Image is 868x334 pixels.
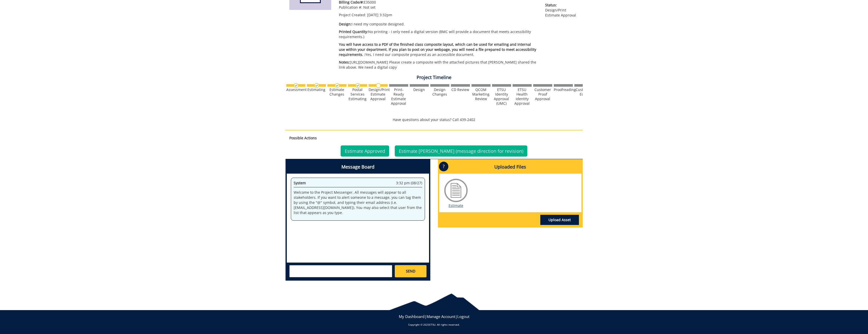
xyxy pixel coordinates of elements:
[395,145,527,157] a: Estimate [PERSON_NAME] (message direction for revision)
[540,215,579,225] a: Upload Asset
[314,83,319,88] img: checkmark
[427,314,455,319] a: Manage Account
[339,29,538,39] p: No printing - I only need a digital version (BMC will provide a document that meets accessibility...
[457,314,469,319] a: Logout
[339,5,362,10] span: Publication #:
[341,145,389,157] a: Estimate Approved
[399,314,424,319] a: My Dashboard
[339,22,538,27] p: I need my composite designed.
[335,83,340,88] img: checkmark
[545,3,579,8] span: Status:
[396,180,422,186] span: 3:32 pm (08/27)
[348,87,367,101] div: Postal Services Estimating
[545,3,579,18] p: Design/Print Estimate Approval
[294,190,422,215] p: Welcome to the Project Messenger. All messages will appear to all stakeholders. If you want to al...
[286,87,305,92] div: Assessment
[367,12,392,17] span: [DATE] 3:32pm
[406,269,415,274] span: SEND
[339,22,352,26] span: Design:
[439,162,448,171] p: ?
[513,87,532,106] div: ETSU Health Identity Approval
[307,87,326,92] div: Estimating
[439,160,581,174] h4: Uploaded Files
[554,87,573,92] div: Proofreading
[339,29,368,34] span: Printed Quantity:
[451,87,470,92] div: CD Review
[339,60,350,65] span: Notes:
[287,160,429,174] h4: Message Board
[369,87,388,101] div: Design/Print Estimate Approval
[294,180,306,185] span: System
[471,87,491,101] div: QCOM Marketing Review
[289,265,392,277] textarea: messageToSend
[449,203,463,208] a: Estimate
[355,83,360,88] img: checkmark
[429,323,435,326] a: ETSU
[339,42,536,57] span: You will have access to a PDF of the finished class composite layout, which can be used for email...
[574,87,593,97] div: Customer Edits
[363,5,375,10] span: Not set
[327,87,346,97] div: Estimate Changes
[339,60,538,70] p: [URL][DOMAIN_NAME] Please create a composite with the attached pictures that [PERSON_NAME] shared...
[289,135,317,140] strong: Possible Actions
[294,83,298,88] img: checkmark
[395,265,426,277] a: SEND
[389,87,408,106] div: Print-Ready Estimate Approval
[339,42,538,57] p: Yes, I need our composite prepared as an accessible document.
[286,117,583,122] p: Have questions about your status? Call 439-2402
[533,87,552,101] div: Customer Proof Approval
[410,87,429,92] div: Design
[339,12,366,17] span: Project Created:
[492,87,511,106] div: ETSU Identity Approval (UMC)
[286,75,583,80] h4: Project Timeline
[430,87,449,97] div: Design Changes
[376,83,381,88] img: no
